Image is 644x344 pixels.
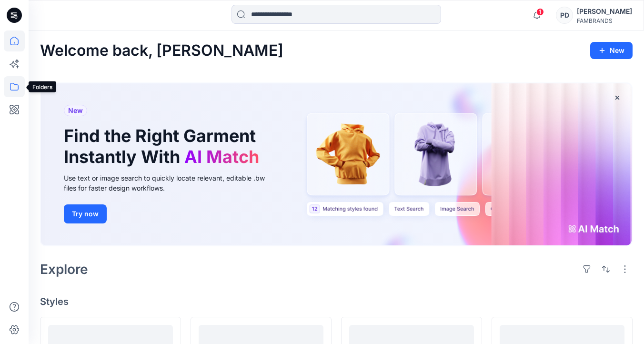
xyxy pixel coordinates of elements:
h1: Find the Right Garment Instantly With [64,126,264,167]
span: 1 [536,8,544,16]
span: AI Match [184,146,259,167]
div: Use text or image search to quickly locate relevant, editable .bw files for faster design workflows. [64,173,278,193]
div: FAMBRANDS [577,17,632,24]
h4: Styles [40,296,633,307]
button: Try now [64,204,107,223]
h2: Explore [40,262,88,277]
h2: Welcome back, [PERSON_NAME] [40,42,283,60]
span: New [68,105,83,116]
button: New [590,42,633,59]
div: PD [556,7,573,24]
div: [PERSON_NAME] [577,6,632,17]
